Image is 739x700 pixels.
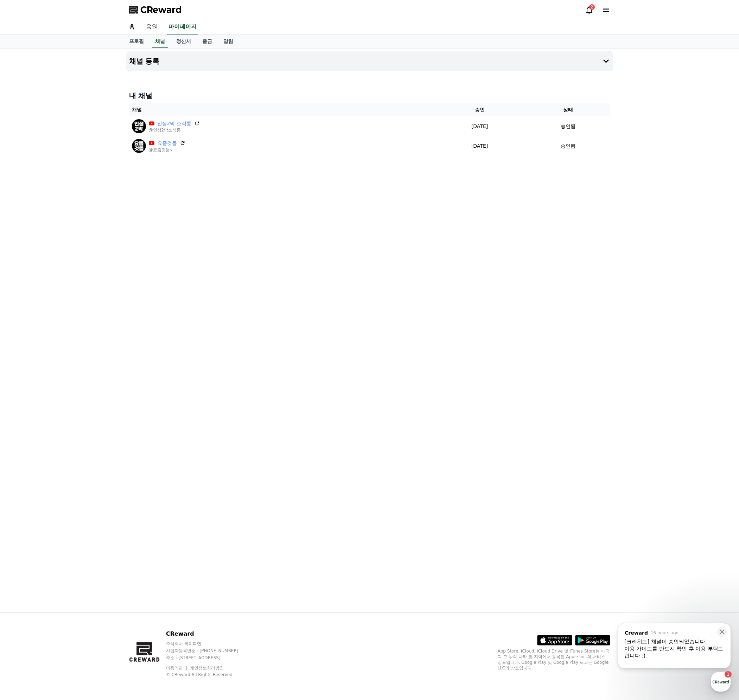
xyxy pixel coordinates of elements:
[126,51,613,71] button: 채널 등록
[152,35,168,48] a: 채널
[166,666,188,670] a: 이용약관
[437,142,523,150] p: [DATE]
[140,4,182,15] span: CReward
[218,35,239,48] a: 알림
[589,4,595,10] div: 2
[129,91,610,101] h4: 내 채널
[190,666,224,670] a: 개인정보처리방침
[129,57,160,65] h4: 채널 등록
[197,35,218,48] a: 출금
[166,641,252,647] p: 주식회사 와이피랩
[123,35,149,48] a: 프로필
[123,20,140,34] a: 홈
[132,119,146,133] img: 인생2막 소식통
[498,648,610,671] p: App Store, iCloud, iCloud Drive 및 iTunes Store는 미국과 그 밖의 나라 및 지역에서 등록된 Apple Inc.의 서비스 상표입니다. Goo...
[561,142,575,150] p: 승인됨
[149,127,200,133] p: @인생2막소식통
[140,20,163,34] a: 음원
[171,35,197,48] a: 정산서
[437,123,523,130] p: [DATE]
[434,103,526,116] th: 승인
[149,147,185,153] p: @요즘것들s
[132,139,146,153] img: 요즘것들
[526,103,610,116] th: 상태
[166,655,252,661] p: 주소 : [STREET_ADDRESS]
[561,123,575,130] p: 승인됨
[157,120,191,127] a: 인생2막 소식통
[166,630,252,638] p: CReward
[157,140,177,147] a: 요즘것들
[166,648,252,654] p: 사업자등록번호 : [PHONE_NUMBER]
[585,6,593,14] a: 2
[167,20,198,34] a: 마이페이지
[166,672,252,677] p: © CReward All Rights Reserved.
[129,4,182,15] a: CReward
[129,103,434,116] th: 채널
